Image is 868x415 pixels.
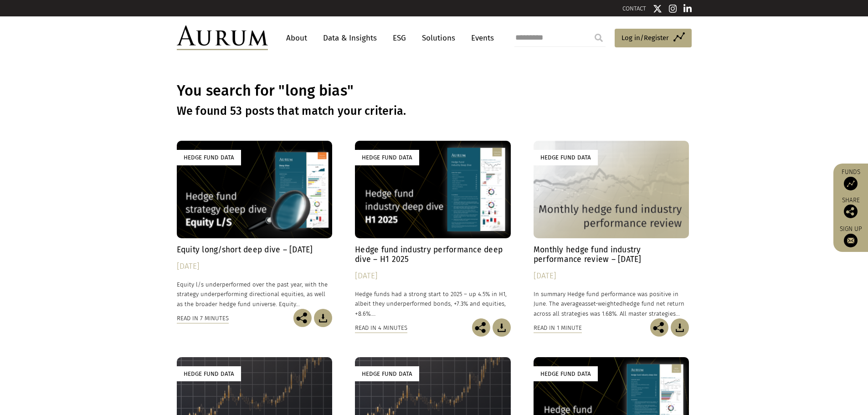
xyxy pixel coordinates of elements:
div: Hedge Fund Data [534,150,598,165]
img: Share this post [650,318,668,337]
input: Submit [590,29,608,47]
a: ESG [388,30,411,46]
a: Hedge Fund Data Hedge fund industry performance deep dive – H1 2025 [DATE] Hedge funds had a stro... [355,141,511,318]
div: Read in 4 minutes [355,323,407,333]
div: Read in 1 minute [534,323,582,333]
img: Access Funds [844,177,858,190]
a: Events [467,30,494,46]
img: Share this post [844,205,858,218]
img: Instagram icon [669,4,677,13]
p: Hedge funds had a strong start to 2025 – up 4.5% in H1, albeit they underperformed bonds, +7.3% a... [355,289,511,318]
div: [DATE] [177,260,333,273]
img: Linkedin icon [683,4,692,13]
h1: You search for "long bias" [177,82,692,100]
div: Hedge Fund Data [355,150,419,165]
a: About [282,30,312,46]
div: Read in 7 minutes [177,313,229,323]
img: Share this post [293,309,312,327]
div: [DATE] [355,270,511,282]
a: Solutions [417,30,460,46]
div: Hedge Fund Data [177,150,241,165]
h4: Monthly hedge fund industry performance review – [DATE] [534,245,689,264]
a: Funds [838,168,863,190]
span: asset-weighted [582,300,623,307]
a: Sign up [838,225,863,247]
div: Hedge Fund Data [534,366,598,381]
div: Hedge Fund Data [177,366,241,381]
a: Data & Insights [318,30,381,46]
img: Share this post [472,318,490,337]
a: Hedge Fund Data Equity long/short deep dive – [DATE] [DATE] Equity l/s underperformed over the pa... [177,141,333,308]
h4: Equity long/short deep dive – [DATE] [177,245,333,255]
img: Sign up to our newsletter [844,234,858,247]
img: Download Article [493,318,511,337]
img: Twitter icon [653,4,662,13]
div: [DATE] [534,270,689,282]
h3: We found 53 posts that match your criteria. [177,104,692,118]
a: CONTACT [622,5,646,12]
p: Equity l/s underperformed over the past year, with the strategy underperforming directional equit... [177,280,333,308]
a: Log in/Register [615,29,692,48]
img: Aurum [177,26,268,50]
h4: Hedge fund industry performance deep dive – H1 2025 [355,245,511,264]
span: Log in/Register [621,32,669,43]
div: Hedge Fund Data [355,366,419,381]
a: Hedge Fund Data Monthly hedge fund industry performance review – [DATE] [DATE] In summary Hedge f... [534,141,689,318]
img: Download Article [671,318,689,337]
img: Download Article [314,309,332,327]
p: In summary Hedge fund performance was positive in June. The average hedge fund net return across ... [534,289,689,318]
div: Share [838,197,863,218]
